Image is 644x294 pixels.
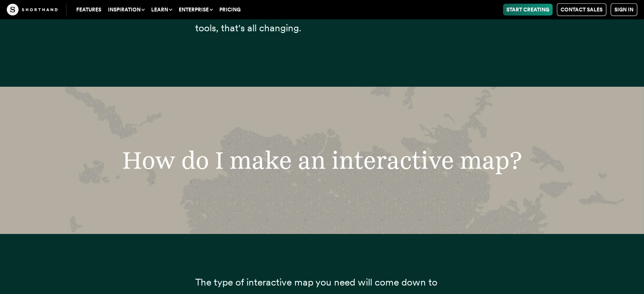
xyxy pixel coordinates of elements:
[82,148,562,173] h2: How do I make an interactive map?
[216,4,244,16] a: Pricing
[611,3,637,16] a: Sign in
[148,4,175,16] button: Learn
[503,4,553,16] a: Start Creating
[73,4,105,16] a: Features
[175,4,216,16] button: Enterprise
[105,4,148,16] button: Inspiration
[7,4,58,16] img: The Craft
[557,3,606,16] a: Contact Sales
